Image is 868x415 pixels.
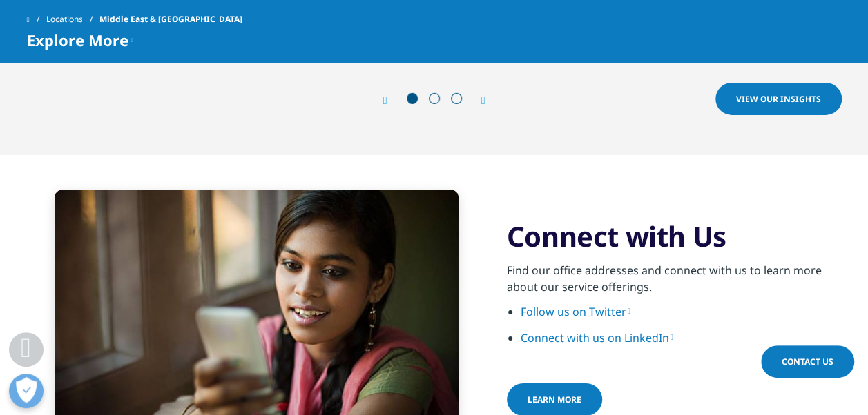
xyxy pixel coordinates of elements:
[521,330,673,345] a: Connect with us on LinkedIn
[99,7,242,32] span: Middle East & [GEOGRAPHIC_DATA]
[27,32,128,48] span: Explore More
[383,94,401,107] div: Previous slide
[46,7,99,32] a: Locations
[467,94,485,107] div: Next slide
[507,219,842,254] h3: Connect with Us
[528,394,581,405] span: Learn more
[736,93,821,105] span: View our Insights
[9,374,44,408] button: Open Preferences
[761,345,854,378] a: Contact Us
[782,356,833,367] span: Contact Us
[521,304,630,319] a: Follow us on Twitter
[715,83,842,115] a: View our Insights
[507,262,842,303] p: Find our office addresses and connect with us to learn more about our service offerings.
